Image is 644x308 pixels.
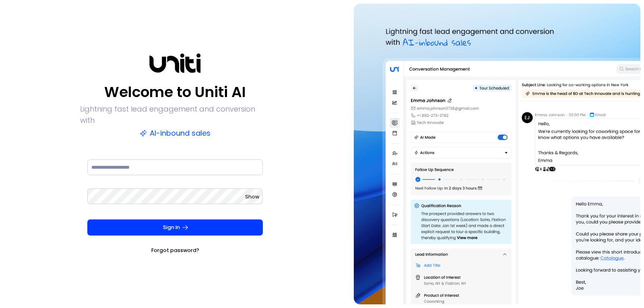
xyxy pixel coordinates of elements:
button: Show [245,193,259,201]
p: Lightning fast lead engagement and conversion with [80,103,270,126]
p: AI-inbound sales [140,128,211,139]
a: Forgot password? [151,246,199,254]
span: Show [245,193,259,200]
img: auth-hero.png [354,4,640,304]
p: Welcome to Uniti AI [104,83,246,102]
button: Sign In [87,219,263,236]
